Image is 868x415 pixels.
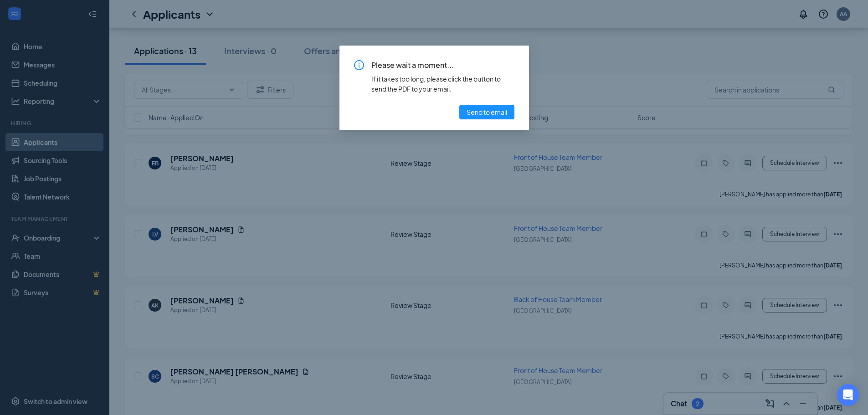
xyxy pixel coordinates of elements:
button: Send to email [459,105,514,119]
div: If it takes too long, please click the button to send the PDF to your email. [371,74,514,94]
span: Send to email [467,107,507,117]
span: info-circle [354,60,364,70]
span: Please wait a moment... [371,60,514,70]
div: Open Intercom Messenger [837,384,859,406]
